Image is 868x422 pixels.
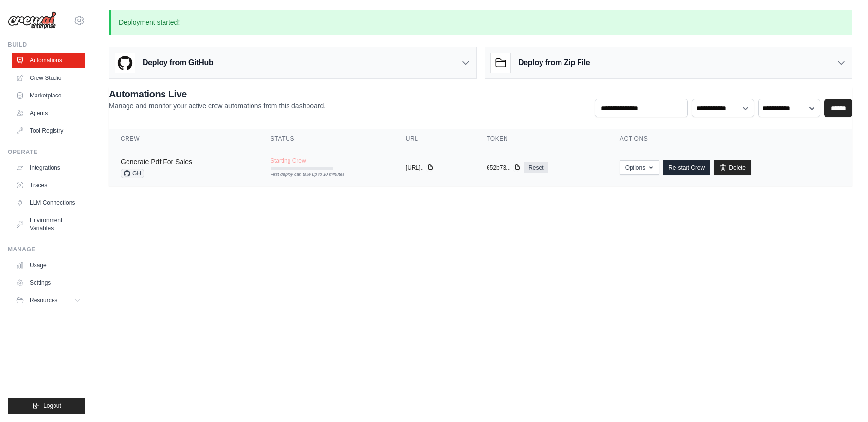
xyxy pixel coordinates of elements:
[663,160,710,175] a: Re-start Crew
[30,296,57,304] span: Resources
[12,70,85,86] a: Crew Studio
[259,129,394,149] th: Status
[8,41,85,49] div: Build
[714,160,751,175] a: Delete
[12,212,85,236] a: Environment Variables
[12,275,85,290] a: Settings
[12,53,85,68] a: Automations
[12,257,85,273] a: Usage
[109,87,325,101] h2: Automations Live
[121,158,192,166] a: Generate Pdf For Sales
[12,195,85,211] a: LLM Connections
[143,57,213,69] h3: Deploy from GitHub
[394,129,475,149] th: URL
[8,398,85,414] button: Logout
[8,246,85,253] div: Manage
[12,88,85,103] a: Marketplace
[271,172,333,178] div: First deploy can take up to 10 minutes
[518,57,590,69] h3: Deploy from Zip File
[121,169,144,178] span: GH
[8,148,85,156] div: Operate
[109,101,325,111] p: Manage and monitor your active crew automations from this dashboard.
[271,157,306,165] span: Starting Crew
[608,129,852,149] th: Actions
[8,11,56,30] img: Logo
[115,53,135,73] img: GitHub Logo
[43,402,61,410] span: Logout
[487,164,521,172] button: 652b73...
[12,177,85,193] a: Traces
[12,105,85,121] a: Agents
[12,160,85,175] a: Integrations
[12,292,85,308] button: Resources
[620,160,659,175] button: Options
[475,129,608,149] th: Token
[12,123,85,138] a: Tool Registry
[109,129,259,149] th: Crew
[524,162,547,173] a: Reset
[109,10,852,35] p: Deployment started!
